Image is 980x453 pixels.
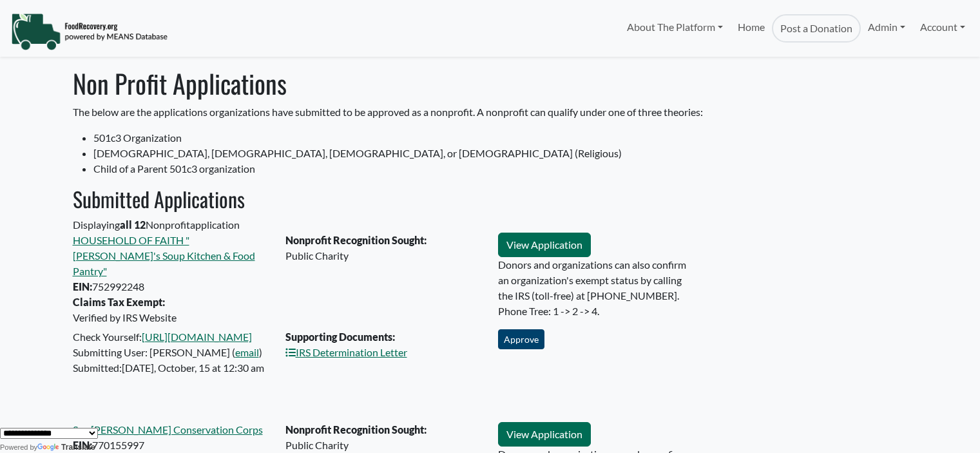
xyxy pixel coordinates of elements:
a: [URL][DOMAIN_NAME] [142,331,252,343]
a: View Application [498,233,591,257]
a: Home [730,14,771,43]
p: The below are the applications organizations have submitted to be approved as a nonprofit. A nonp... [73,104,908,120]
li: Child of a Parent 501c3 organization [93,161,908,177]
b: all 12 [120,218,146,231]
a: email [235,346,259,358]
a: Translate [37,443,95,452]
div: Public Charity [278,233,490,329]
img: NavigationLogo_FoodRecovery-91c16205cd0af1ed486a0f1a7774a6544ea792ac00100771e7dd3ec7c0e58e41.png [11,12,168,51]
strong: Nonprofit Recognition Sought: [285,234,427,246]
a: View Application [498,422,591,447]
a: HOUSEHOLD OF FAITH "[PERSON_NAME]'s Soup Kitchen & Food Pantry" [73,234,255,277]
a: Post a Donation [772,14,861,43]
a: Admin [861,14,912,40]
time: [DATE], October, 15 at 12:30 am [122,361,264,374]
li: [DEMOGRAPHIC_DATA], [DEMOGRAPHIC_DATA], [DEMOGRAPHIC_DATA], or [DEMOGRAPHIC_DATA] (Religious) [93,146,908,161]
div: 752992248 Verified by IRS Website [73,233,270,325]
div: Check Yourself: Submitting User: [PERSON_NAME] ( ) Submitted: [65,329,278,422]
strong: Nonprofit Recognition Sought: [285,423,427,436]
img: Google Translate [37,443,61,452]
strong: Supporting Documents: [285,331,395,343]
li: 501c3 Organization [93,130,908,146]
p: Donors and organizations can also confirm an organization's exempt status by calling the IRS (tol... [498,257,695,319]
a: San [PERSON_NAME] Conservation Corps [73,423,263,436]
button: Approve [498,329,544,349]
h1: Non Profit Applications [73,68,908,99]
a: About The Platform [620,14,730,40]
a: IRS Determination Letter [285,346,407,358]
strong: Claims Tax Exempt: [73,296,165,308]
h2: Submitted Applications [73,187,908,211]
strong: EIN: [73,280,92,293]
a: Account [913,14,972,40]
